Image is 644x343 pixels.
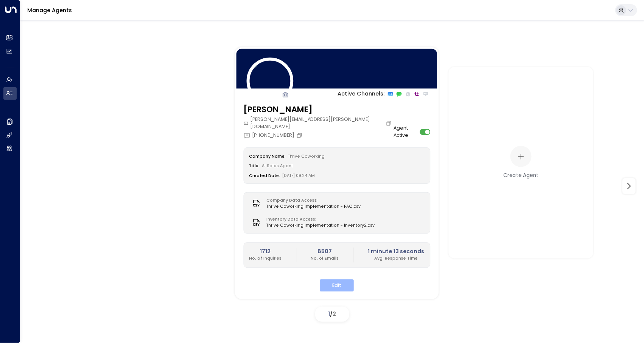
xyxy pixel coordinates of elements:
h2: 8507 [311,247,339,256]
img: 15_headshot.jpg [247,58,294,105]
span: [DATE] 09:24 AM [282,173,315,179]
p: Avg. Response Time [368,256,425,262]
h3: [PERSON_NAME] [243,104,394,116]
span: Thrive Coworking Implementation - Inventory2.csv [266,223,375,229]
div: Create Agent [503,172,539,180]
label: Inventory Data Access: [266,217,371,223]
label: Created Date: [249,173,280,179]
h2: 1 minute 13 seconds [368,247,425,256]
div: / [315,307,349,322]
div: [PHONE_NUMBER] [243,132,304,139]
label: Company Data Access: [266,197,357,204]
label: Title: [249,163,260,169]
button: Copy [296,133,304,139]
label: Agent Active [394,125,418,139]
p: No. of Emails [311,256,339,262]
div: [PERSON_NAME][EMAIL_ADDRESS][PERSON_NAME][DOMAIN_NAME] [243,116,394,131]
span: 2 [333,310,336,318]
button: Copy [386,120,394,126]
p: No. of Inquiries [249,256,282,262]
span: Thrive Coworking Implementation - FAQ.csv [266,204,361,210]
button: Edit [320,280,354,291]
span: 1 [328,310,330,318]
label: Company Name: [249,154,286,160]
p: Active Channels: [338,90,384,99]
a: Manage Agents [27,6,72,14]
span: Thrive Coworking [288,154,325,160]
span: AI Sales Agent [262,163,293,169]
h2: 1712 [249,247,282,256]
